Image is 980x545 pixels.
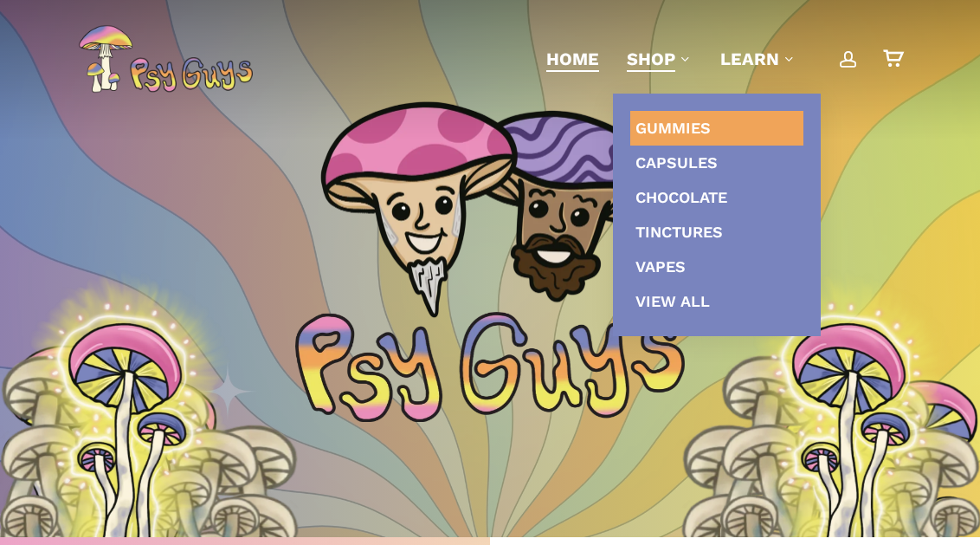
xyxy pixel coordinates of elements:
span: Home [546,49,599,69]
a: Capsules [630,146,803,180]
span: Chocolate [635,188,727,206]
span: Shop [627,49,675,69]
a: Cart [883,49,902,68]
span: View All [635,292,710,310]
span: Tinctures [635,223,723,241]
span: Vapes [635,257,686,276]
img: Psychedelic PsyGuys Text Logo [295,312,685,422]
a: Shop [627,47,693,71]
a: Tinctures [630,215,803,250]
a: Chocolate [630,180,803,215]
img: PsyGuys [78,24,253,94]
a: Learn [720,47,796,71]
a: Vapes [630,250,803,284]
span: Capsules [635,153,718,172]
a: View All [630,284,803,319]
a: Home [546,47,599,71]
span: Gummies [635,119,711,137]
img: PsyGuys Heads Logo [317,79,663,339]
span: Learn [720,49,779,69]
a: Gummies [630,111,803,146]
